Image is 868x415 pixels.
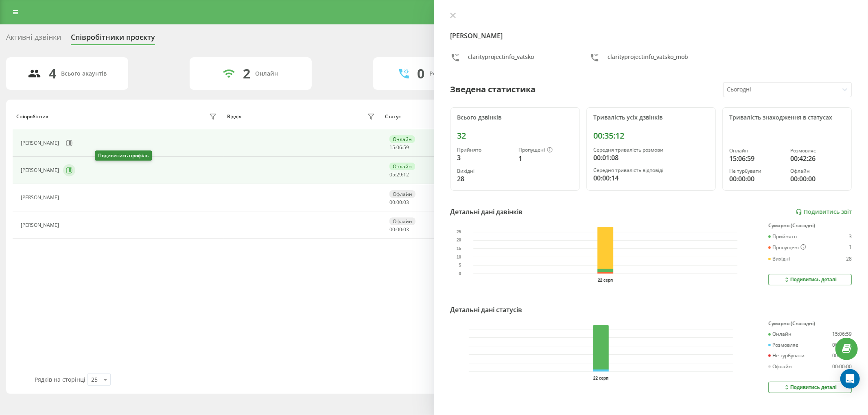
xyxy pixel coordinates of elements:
[457,174,512,184] div: 28
[768,256,790,262] div: Вихідні
[457,246,461,251] text: 15
[832,342,852,348] div: 00:42:26
[593,114,709,121] div: Тривалість усіх дзвінків
[396,199,402,206] span: 00
[396,171,402,178] span: 29
[768,223,852,228] div: Сумарно (Сьогодні)
[790,148,845,154] div: Розмовляє
[518,147,573,154] div: Пропущені
[796,209,852,215] a: Подивитись звіт
[593,147,709,153] div: Середня тривалість розмови
[608,53,688,65] div: clarityprojectinfo_vatsko_mob
[729,114,845,121] div: Тривалість знаходження в статусах
[389,163,415,170] div: Онлайн
[768,321,852,326] div: Сумарно (Сьогодні)
[593,153,709,163] div: 00:01:08
[389,172,409,178] div: : :
[396,226,402,233] span: 00
[768,364,792,369] div: Офлайн
[389,190,415,198] div: Офлайн
[49,66,57,81] div: 4
[768,234,797,239] div: Прийнято
[768,342,798,348] div: Розмовляє
[457,131,573,141] div: 32
[849,234,852,239] div: 3
[457,230,461,234] text: 25
[389,144,395,151] span: 15
[389,135,415,143] div: Онлайн
[790,154,845,163] div: 00:42:26
[71,33,155,46] div: Співробітники проєкту
[21,167,61,173] div: [PERSON_NAME]
[790,174,845,184] div: 00:00:00
[768,353,805,359] div: Не турбувати
[593,173,709,183] div: 00:00:14
[768,331,791,337] div: Онлайн
[457,147,512,153] div: Прийнято
[417,66,424,81] div: 0
[389,226,395,233] span: 00
[35,376,85,383] span: Рядків на сторінці
[450,207,523,217] div: Детальні дані дзвінків
[457,114,573,121] div: Всього дзвінків
[21,195,61,200] div: [PERSON_NAME]
[593,167,709,173] div: Середня тривалість відповіді
[593,376,608,380] text: 22 серп
[768,382,852,393] button: Подивитись деталі
[783,276,837,283] div: Подивитись деталі
[768,274,852,285] button: Подивитись деталі
[790,168,845,174] div: Офлайн
[389,217,415,225] div: Офлайн
[389,199,395,206] span: 00
[389,145,409,150] div: : :
[403,144,409,151] span: 59
[21,222,61,228] div: [PERSON_NAME]
[429,70,469,77] div: Розмовляють
[783,384,837,391] div: Подивитись деталі
[457,238,461,243] text: 20
[450,305,523,315] div: Детальні дані статусів
[729,148,784,154] div: Онлайн
[403,226,409,233] span: 03
[457,153,512,163] div: 3
[389,200,409,205] div: : :
[846,256,852,262] div: 28
[832,331,852,337] div: 15:06:59
[593,131,709,141] div: 00:35:12
[450,83,536,96] div: Зведена статистика
[729,168,784,174] div: Не турбувати
[468,53,534,65] div: clarityprojectinfo_vatsko
[389,171,395,178] span: 05
[457,255,461,259] text: 10
[255,70,278,77] div: Онлайн
[768,244,806,251] div: Пропущені
[849,244,852,251] div: 1
[459,263,461,267] text: 5
[840,369,860,389] div: Open Intercom Messenger
[227,114,241,120] div: Відділ
[243,66,250,81] div: 2
[91,376,98,384] div: 25
[403,199,409,206] span: 03
[6,33,61,46] div: Активні дзвінки
[518,154,573,163] div: 1
[385,114,401,120] div: Статус
[832,353,852,359] div: 00:00:00
[389,227,409,232] div: : :
[403,171,409,178] span: 12
[61,70,107,77] div: Всього акаунтів
[457,168,512,174] div: Вихідні
[21,140,61,146] div: [PERSON_NAME]
[729,154,784,163] div: 15:06:59
[729,174,784,184] div: 00:00:00
[95,151,152,161] div: Подивитись профіль
[16,114,48,120] div: Співробітник
[832,364,852,369] div: 00:00:00
[598,278,613,282] text: 22 серп
[396,144,402,151] span: 06
[450,31,852,41] h4: [PERSON_NAME]
[459,272,461,276] text: 0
